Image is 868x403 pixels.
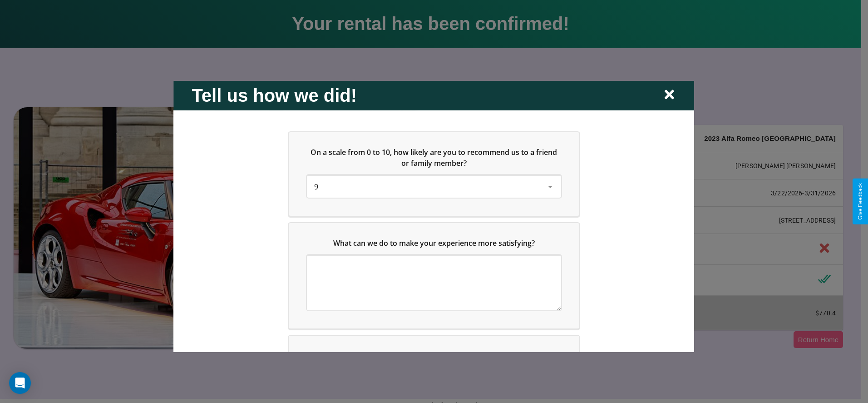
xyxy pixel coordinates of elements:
span: What can we do to make your experience more satisfying? [333,238,535,248]
div: On a scale from 0 to 10, how likely are you to recommend us to a friend or family member? [307,175,561,197]
span: Which of the following features do you value the most in a vehicle? [316,350,546,360]
h2: Tell us how we did! [192,85,357,105]
span: On a scale from 0 to 10, how likely are you to recommend us to a friend or family member? [311,147,559,168]
div: On a scale from 0 to 10, how likely are you to recommend us to a friend or family member? [289,132,579,215]
h5: On a scale from 0 to 10, how likely are you to recommend us to a friend or family member? [307,146,561,168]
div: Open Intercom Messenger [9,372,31,394]
span: 9 [314,181,318,191]
div: Give Feedback [857,183,863,220]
